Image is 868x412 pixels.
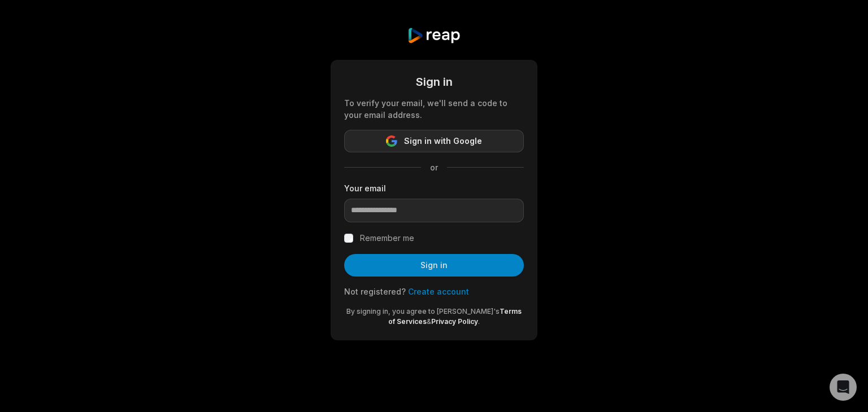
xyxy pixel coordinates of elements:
[344,97,524,121] div: To verify your email, we'll send a code to your email address.
[344,254,524,277] button: Sign in
[404,134,482,148] span: Sign in with Google
[431,317,478,326] a: Privacy Policy
[407,27,461,44] img: reap
[478,317,480,326] span: .
[408,287,469,296] a: Create account
[427,317,431,326] span: &
[344,73,524,90] div: Sign in
[421,161,447,173] span: or
[388,307,522,326] a: Terms of Services
[346,307,500,315] span: By signing in, you agree to [PERSON_NAME]'s
[830,374,857,401] div: Open Intercom Messenger
[344,287,406,296] span: Not registered?
[360,231,414,245] label: Remember me
[344,130,524,152] button: Sign in with Google
[344,182,524,194] label: Your email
